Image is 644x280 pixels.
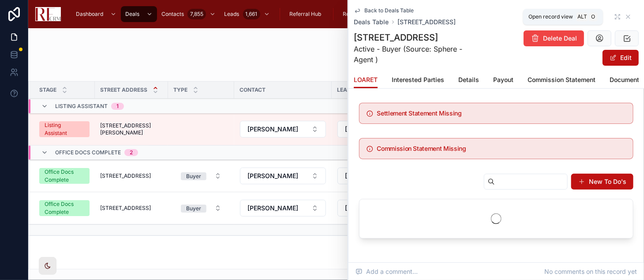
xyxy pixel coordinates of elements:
a: Referral Hub [285,6,328,22]
div: scrollable content [68,4,609,24]
span: Payout [493,75,513,84]
img: App logo [35,7,61,21]
span: Open record view [528,13,573,20]
div: Office Docs Complete [45,168,84,184]
a: Reports [339,6,380,22]
h5: Settlement Statement Missing [377,110,626,116]
span: Referral Hub [290,11,322,18]
span: Listing Assistant [55,103,108,110]
a: Payout [493,72,513,90]
a: Deals [121,6,157,22]
span: Dashboard [76,11,103,18]
span: Reports [343,11,363,18]
div: Office Docs Complete [45,200,84,216]
a: Commission Statement [528,72,595,90]
span: Contacts [161,11,184,18]
button: Select Button [337,121,447,138]
div: Listing Assistant [45,121,84,137]
button: New To Do's [571,174,633,190]
span: Lead Tracker [337,86,378,93]
button: Select Button [174,168,228,184]
span: No comments on this record yet [544,267,637,276]
a: [STREET_ADDRESS][PERSON_NAME] [100,122,163,136]
a: Listing Assistant [39,121,90,137]
span: Delete Deal [543,34,577,43]
h5: Commission Statement Missing [377,146,626,152]
a: Contacts7,855 [157,6,220,22]
a: Details [458,72,479,90]
button: Select Button [337,168,447,184]
span: Stage [39,86,56,93]
a: Office Docs Complete [39,200,90,216]
div: 7,855 [187,9,206,19]
span: Alt [577,13,587,20]
span: Interested Parties [392,75,444,84]
span: [STREET_ADDRESS] [100,172,151,179]
span: O [590,13,597,20]
span: Leads [225,11,240,18]
a: Select Button [240,199,326,217]
span: Documents [610,75,643,84]
span: [PERSON_NAME] [247,125,298,134]
a: Select Button [337,120,447,138]
button: Edit [603,50,639,66]
span: [PERSON_NAME] [247,172,298,180]
a: [STREET_ADDRESS] [100,172,163,179]
a: Back to Deals Table [354,7,414,14]
a: Select Button [173,168,229,184]
a: Documents [610,72,643,90]
a: Select Button [240,120,326,138]
button: Select Button [174,200,228,216]
a: Interested Parties [392,72,444,90]
a: Select Button [337,199,447,217]
a: [STREET_ADDRESS] [100,205,163,212]
span: Add a comment... [356,267,418,276]
span: Back to Deals Table [364,7,414,14]
span: [PERSON_NAME] [345,125,396,134]
button: Select Button [337,200,447,217]
span: [PERSON_NAME] [345,172,396,180]
button: Select Button [240,200,326,217]
span: Office Docs Complete [55,149,121,156]
div: 1 [116,103,119,110]
a: [STREET_ADDRESS] [397,18,456,26]
span: Type [173,86,187,93]
div: Buyer [186,205,201,213]
span: LOARET [354,75,378,84]
span: Street Address [100,86,147,93]
span: Deals [125,11,139,18]
span: [STREET_ADDRESS] [100,205,151,212]
span: Contact [240,86,266,93]
span: Active - Buyer (Source: Sphere - Agent ) [354,44,483,65]
a: Dashboard [71,6,121,22]
span: Commission Statement [528,75,595,84]
div: 2 [130,149,133,156]
h1: [STREET_ADDRESS] [354,31,483,44]
span: [PERSON_NAME] [247,204,298,213]
div: 1,661 [243,9,260,19]
span: [PERSON_NAME] [345,204,396,213]
span: Details [458,75,479,84]
a: Deals Table [354,18,389,26]
div: Buyer [186,172,201,180]
button: Select Button [240,121,326,138]
a: LOARET [354,72,378,89]
button: Select Button [240,168,326,184]
a: Select Button [173,200,229,217]
button: Delete Deal [524,30,584,46]
a: Office Docs Complete [39,168,90,184]
a: Leads1,661 [220,6,274,22]
a: Select Button [240,167,326,185]
a: Select Button [337,167,447,185]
